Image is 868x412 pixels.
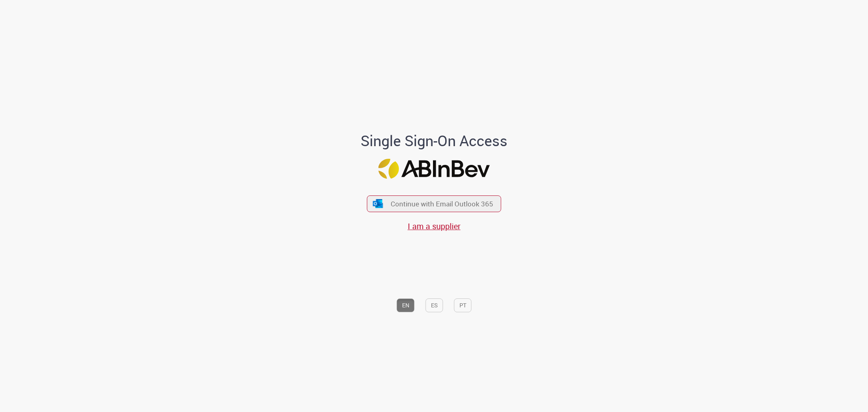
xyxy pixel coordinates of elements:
[397,298,415,312] button: EN
[454,298,472,312] button: PT
[378,159,490,179] img: Logo ABInBev
[372,199,383,208] img: ícone Azure/Microsoft 360
[426,298,443,312] button: ES
[321,133,547,149] h1: Single Sign-On Access
[367,195,501,212] button: ícone Azure/Microsoft 360 Continue with Email Outlook 365
[408,221,461,232] a: I am a supplier
[391,199,493,208] span: Continue with Email Outlook 365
